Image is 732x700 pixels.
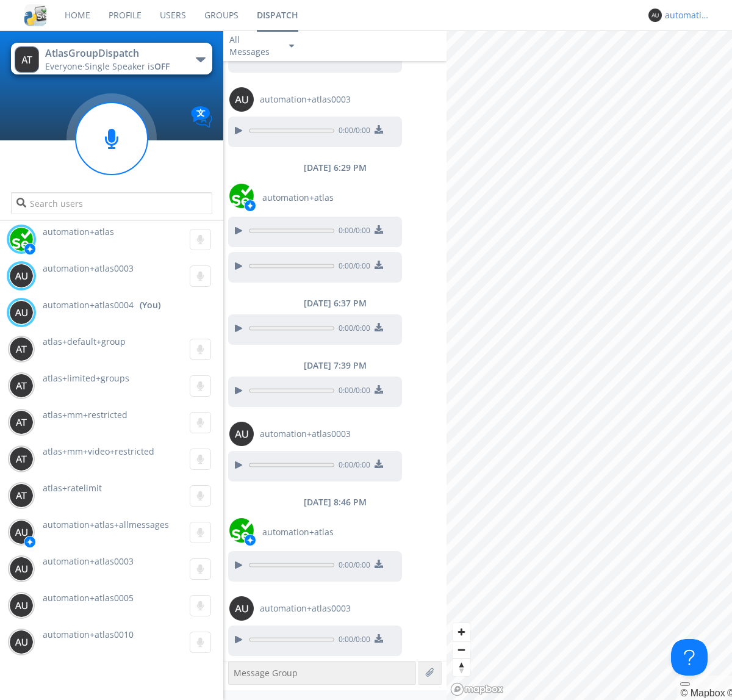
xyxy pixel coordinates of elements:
[453,623,470,641] button: Zoom in
[43,299,134,311] span: automation+atlas0004
[223,359,447,372] div: [DATE] 7:39 PM
[43,336,126,347] span: atlas+default+group
[9,557,34,581] img: 373638.png
[223,297,447,309] div: [DATE] 6:37 PM
[9,227,34,251] img: d2d01cd9b4174d08988066c6d424eccd
[191,106,212,128] img: Translation enabled
[260,93,351,106] span: automation+atlas0003
[334,261,370,274] span: 0:00 / 0:00
[229,518,254,543] img: d2d01cd9b4174d08988066c6d424eccd
[45,60,182,73] div: Everyone ·
[260,602,351,615] span: automation+atlas0003
[375,323,383,331] img: download media button
[375,225,383,234] img: download media button
[334,323,370,336] span: 0:00 / 0:00
[9,337,34,361] img: 373638.png
[334,385,370,399] span: 0:00 / 0:00
[43,519,169,530] span: automation+atlas+allmessages
[450,682,504,696] a: Mapbox logo
[9,483,34,508] img: 373638.png
[85,60,170,72] span: Single Speaker is
[43,226,114,237] span: automation+atlas
[334,634,370,648] span: 0:00 / 0:00
[680,682,690,686] button: Toggle attribution
[43,372,129,384] span: atlas+limited+groups
[11,43,212,74] button: AtlasGroupDispatchEveryone·Single Speaker isOFF
[9,410,34,435] img: 373638.png
[15,46,39,73] img: 373638.png
[453,659,470,676] span: Reset bearing to north
[453,641,470,659] span: Zoom out
[229,422,254,446] img: 373638.png
[43,482,102,494] span: atlas+ratelimit
[648,9,662,22] img: 373638.png
[375,460,383,468] img: download media button
[229,184,254,208] img: d2d01cd9b4174d08988066c6d424eccd
[453,641,470,659] button: Zoom out
[11,192,212,214] input: Search users
[334,225,370,239] span: 0:00 / 0:00
[9,447,34,471] img: 373638.png
[375,385,383,394] img: download media button
[260,428,351,440] span: automation+atlas0003
[262,526,334,538] span: automation+atlas
[223,496,447,508] div: [DATE] 8:46 PM
[223,162,447,174] div: [DATE] 6:29 PM
[375,125,383,134] img: download media button
[334,460,370,473] span: 0:00 / 0:00
[9,264,34,288] img: 373638.png
[229,34,278,58] div: All Messages
[43,592,134,604] span: automation+atlas0005
[680,688,725,698] a: Mapbox
[43,446,154,457] span: atlas+mm+video+restricted
[453,659,470,676] button: Reset bearing to north
[334,125,370,139] span: 0:00 / 0:00
[334,560,370,573] span: 0:00 / 0:00
[262,192,334,204] span: automation+atlas
[229,87,254,112] img: 373638.png
[43,555,134,567] span: automation+atlas0003
[229,596,254,621] img: 373638.png
[375,634,383,643] img: download media button
[43,409,127,420] span: atlas+mm+restricted
[140,299,160,311] div: (You)
[9,300,34,325] img: 373638.png
[43,262,134,274] span: automation+atlas0003
[375,261,383,269] img: download media button
[665,9,711,21] div: automation+atlas0004
[9,373,34,398] img: 373638.png
[9,520,34,544] img: 373638.png
[43,629,134,640] span: automation+atlas0010
[9,593,34,618] img: 373638.png
[289,45,294,48] img: caret-down-sm.svg
[45,46,182,60] div: AtlasGroupDispatch
[375,560,383,568] img: download media button
[154,60,170,72] span: OFF
[9,630,34,654] img: 373638.png
[671,639,708,676] iframe: Toggle Customer Support
[24,4,46,26] img: cddb5a64eb264b2086981ab96f4c1ba7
